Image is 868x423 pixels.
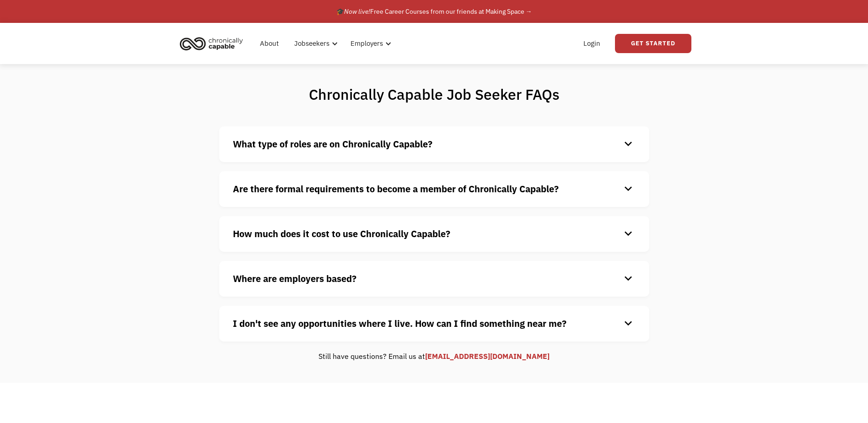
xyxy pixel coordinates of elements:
[177,33,250,54] a: home
[578,29,606,58] a: Login
[233,138,432,150] strong: What type of roles are on Chronically Capable?
[344,7,370,16] em: Now live!
[345,29,394,58] div: Employers
[621,227,636,241] div: keyboard_arrow_down
[425,352,550,361] a: [EMAIL_ADDRESS][DOMAIN_NAME]
[350,38,383,49] div: Employers
[233,317,566,330] strong: I don't see any opportunities where I live. How can I find something near me?
[273,85,595,103] h1: Chronically Capable Job Seeker FAQs
[233,183,559,195] strong: Are there formal requirements to become a member of Chronically Capable?
[621,272,636,286] div: keyboard_arrow_down
[219,351,649,362] div: Still have questions? Email us at
[233,228,450,240] strong: How much does it cost to use Chronically Capable?
[615,34,691,53] a: Get Started
[233,272,356,285] strong: Where are employers based?
[621,182,636,196] div: keyboard_arrow_down
[289,29,340,58] div: Jobseekers
[336,6,532,17] div: 🎓 Free Career Courses from our friends at Making Space →
[177,33,246,54] img: Chronically Capable logo
[254,29,284,58] a: About
[621,137,636,151] div: keyboard_arrow_down
[621,317,636,331] div: keyboard_arrow_down
[294,38,329,49] div: Jobseekers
